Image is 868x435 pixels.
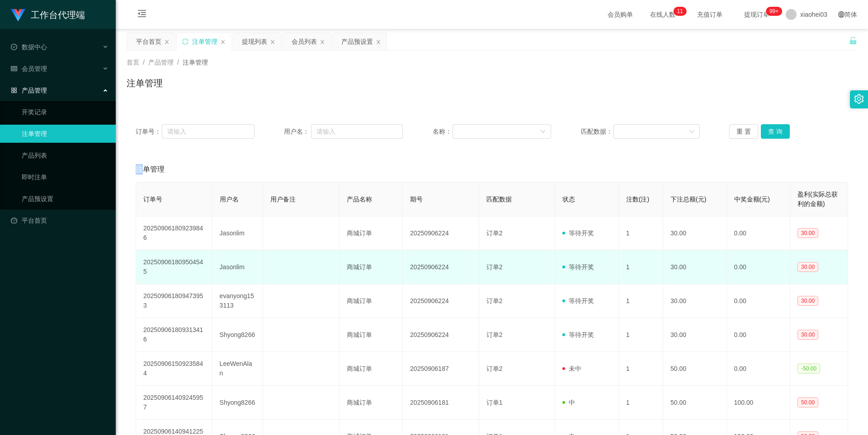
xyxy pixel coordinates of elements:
sup: 1100 [766,7,782,16]
td: 20250906181 [403,386,479,420]
td: evanyong153113 [212,284,263,318]
span: 产品管理 [148,59,174,66]
td: Shyong8266 [212,386,263,420]
td: 202509061509235844 [136,352,212,386]
span: 下注总额(元) [670,196,706,203]
span: 产品名称 [347,196,372,203]
i: 图标: down [540,129,546,135]
span: 充值订单 [693,11,727,18]
span: 会员管理 [11,65,47,72]
td: 30.00 [663,216,726,250]
td: 20250906224 [403,318,479,352]
span: 订单1 [486,399,503,406]
i: 图标: menu-fold [127,0,157,29]
span: 状态 [562,196,575,203]
td: 202509061409245957 [136,386,212,420]
span: 产品管理 [11,87,47,94]
button: 查 询 [761,124,790,139]
i: 图标: close [164,39,170,45]
div: 产品预设置 [341,33,373,50]
span: 用户名 [220,196,239,203]
span: 未中 [562,365,581,372]
td: 1 [619,284,663,318]
td: 商城订单 [340,250,403,284]
span: 50.00 [797,398,818,407]
span: 盈利(实际总获利的金额) [797,191,838,207]
span: 订单2 [486,365,503,372]
td: LeeWenAlan [212,352,263,386]
td: Shyong8266 [212,318,263,352]
span: 注单管理 [183,59,208,66]
span: 首页 [127,59,139,66]
td: 0.00 [727,318,790,352]
td: 1 [619,386,663,420]
div: 提现列表 [242,33,267,50]
span: 30.00 [797,228,818,238]
span: 期号 [410,196,423,203]
td: 202509061809504545 [136,250,212,284]
td: 1 [619,250,663,284]
span: 订单号： [136,127,162,136]
td: 0.00 [727,352,790,386]
td: 30.00 [663,318,726,352]
span: 等待开奖 [562,297,594,304]
i: 图标: global [838,11,844,18]
td: 1 [619,216,663,250]
input: 请输入 [162,124,254,139]
td: 20250906224 [403,284,479,318]
td: 0.00 [727,250,790,284]
span: 等待开奖 [562,263,594,271]
td: Jasonlim [212,250,263,284]
div: 平台首页 [136,33,161,50]
i: 图标: appstore-o [11,87,17,94]
td: 商城订单 [340,352,403,386]
span: 30.00 [797,330,818,340]
span: 30.00 [797,262,818,272]
i: 图标: setting [854,94,864,104]
i: 图标: close [376,39,381,45]
td: 商城订单 [340,284,403,318]
i: 图标: close [270,39,275,45]
td: 0.00 [727,216,790,250]
span: 名称： [433,127,453,136]
td: 20250906187 [403,352,479,386]
div: 会员列表 [292,33,317,50]
td: 30.00 [663,284,726,318]
span: 订单2 [486,297,503,304]
sup: 11 [673,7,686,16]
span: 订单号 [143,196,162,203]
td: 50.00 [663,352,726,386]
td: 商城订单 [340,216,403,250]
td: 20250906224 [403,250,479,284]
span: / [143,59,145,66]
td: 202509061809239846 [136,216,212,250]
h1: 工作台代理端 [31,0,85,29]
span: / [177,59,179,66]
span: 注数(注) [626,196,649,203]
i: 图标: unlock [849,37,857,45]
td: 1 [619,318,663,352]
span: -50.00 [797,364,820,374]
input: 请输入 [311,124,403,139]
td: 202509061809473953 [136,284,212,318]
td: 100.00 [727,386,790,420]
a: 注单管理 [22,125,108,143]
span: 匹配数据 [486,196,512,203]
i: 图标: table [11,65,17,72]
h1: 注单管理 [127,76,163,90]
span: 中奖金额(元) [734,196,770,203]
span: 注单管理 [136,164,165,175]
span: 中 [562,399,575,406]
td: Jasonlim [212,216,263,250]
span: 数据中心 [11,43,47,51]
i: 图标: check-circle-o [11,44,17,50]
span: 等待开奖 [562,229,594,237]
span: 匹配数据： [581,127,613,136]
td: 202509061809313416 [136,318,212,352]
span: 用户备注 [270,196,296,203]
td: 商城订单 [340,318,403,352]
a: 即时注单 [22,168,108,186]
span: 在线人数 [646,11,680,18]
span: 订单2 [486,331,503,338]
span: 等待开奖 [562,331,594,338]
